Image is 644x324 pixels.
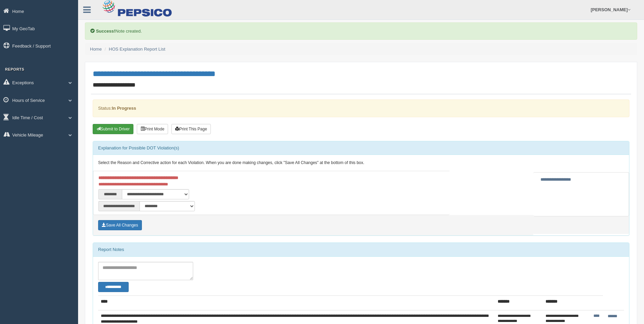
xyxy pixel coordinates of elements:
[93,124,133,134] button: Submit To Driver
[112,106,136,111] strong: In Progress
[93,243,629,256] div: Report Notes
[96,29,115,34] b: Success!
[98,220,142,230] button: Save
[93,141,629,155] div: Explanation for Possible DOT Violation(s)
[137,124,168,134] button: Print Mode
[85,22,637,40] div: Note created.
[93,155,629,171] div: Select the Reason and Corrective action for each Violation. When you are done making changes, cli...
[109,47,165,52] a: HOS Explanation Report List
[171,124,211,134] button: Print This Page
[90,47,102,52] a: Home
[93,100,629,117] div: Status:
[98,282,129,292] button: Change Filter Options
